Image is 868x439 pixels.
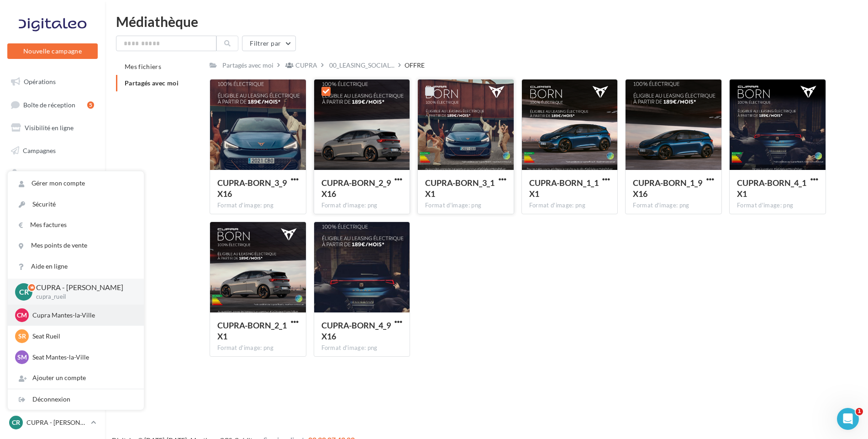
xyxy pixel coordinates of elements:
div: Format d'image: png [633,201,714,210]
div: CUPRA [295,61,317,70]
span: Partagés avec moi [125,79,179,87]
p: Cupra Mantes-la-Ville [32,311,133,320]
p: Seat Mantes-la-Ville [32,353,133,362]
div: Format d'image: png [425,201,506,210]
span: Boîte de réception [23,100,75,108]
span: CUPRA-BORN_4_1X1 [737,178,806,199]
button: Nouvelle campagne [7,43,98,59]
a: Gérer mon compte [8,173,144,194]
a: Médiathèque [5,186,100,206]
div: Format d'image: png [321,344,403,352]
div: 5 [87,101,94,109]
iframe: Intercom live chat [837,408,859,430]
p: CUPRA - [PERSON_NAME] [36,282,129,293]
a: Boîte de réception5 [5,95,100,115]
span: CR [19,286,29,297]
span: CUPRA-BORN_3_1X1 [425,178,494,199]
a: PLV et print personnalisable [5,232,100,259]
span: Contacts [23,169,48,177]
a: Sécurité [8,194,144,215]
a: Opérations [5,72,100,91]
span: CUPRA-BORN_2_9X16 [321,178,391,199]
span: Visibilité en ligne [25,124,74,132]
a: Mes points de vente [8,235,144,256]
p: cupra_rueil [36,293,129,301]
p: Seat Rueil [32,332,133,341]
span: CUPRA-BORN_2_1X1 [217,320,287,341]
span: CUPRA-BORN_1_9X16 [633,178,702,199]
div: Ajouter un compte [8,368,144,388]
span: CUPRA-BORN_3_9X16 [217,178,287,199]
div: Partagés avec moi [222,61,274,70]
div: Médiathèque [116,15,857,28]
button: Filtrer par [242,36,296,51]
div: Déconnexion [8,389,144,410]
a: CR CUPRA - [PERSON_NAME] [7,414,98,431]
p: CUPRA - [PERSON_NAME] [26,418,87,427]
a: Campagnes [5,141,100,160]
div: Format d'image: png [217,344,299,352]
span: Mes fichiers [125,63,161,70]
a: Contacts [5,164,100,183]
span: SR [18,332,26,341]
span: Campagnes [23,147,56,154]
span: SM [17,353,27,362]
div: Format d'image: png [737,201,818,210]
a: Calendrier [5,209,100,228]
div: OFFRE [405,61,425,70]
span: CM [17,311,27,320]
span: CUPRA-BORN_4_9X16 [321,320,391,341]
span: CR [12,418,20,427]
div: Format d'image: png [321,201,403,210]
span: Opérations [24,78,56,85]
span: 00_LEASING_SOCIAL... [329,61,395,70]
div: Format d'image: png [529,201,610,210]
a: Campagnes DataOnDemand [5,262,100,289]
a: Visibilité en ligne [5,118,100,138]
span: 1 [856,408,863,415]
span: CUPRA-BORN_1_1X1 [529,178,599,199]
a: Aide en ligne [8,256,144,277]
div: Format d'image: png [217,201,299,210]
a: Mes factures [8,215,144,235]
